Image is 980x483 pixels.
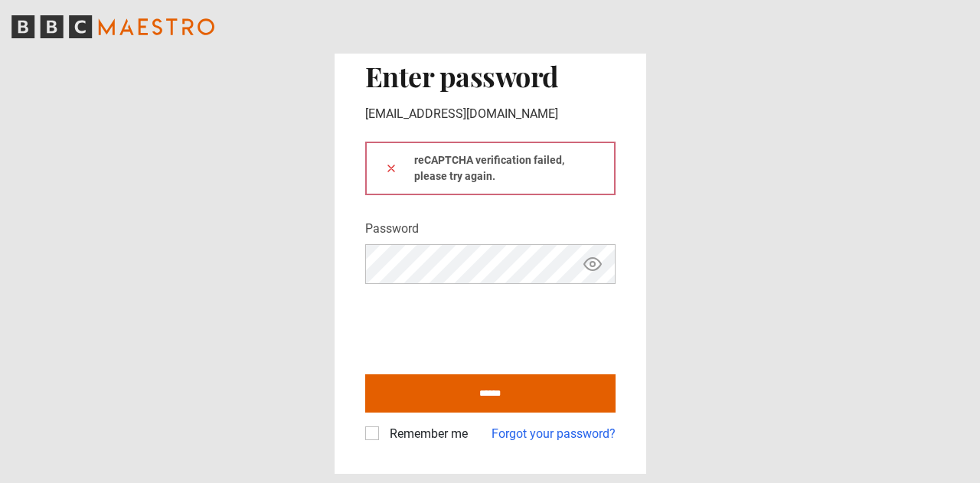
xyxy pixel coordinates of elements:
button: Show password [580,251,606,278]
div: reCAPTCHA verification failed, please try again. [365,142,616,195]
label: Password [365,220,419,238]
label: Remember me [384,425,468,443]
a: Forgot your password? [492,425,616,443]
svg: BBC Maestro [11,15,214,38]
p: [EMAIL_ADDRESS][DOMAIN_NAME] [365,105,616,123]
iframe: reCAPTCHA [365,296,598,356]
h2: Enter password [365,60,616,92]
